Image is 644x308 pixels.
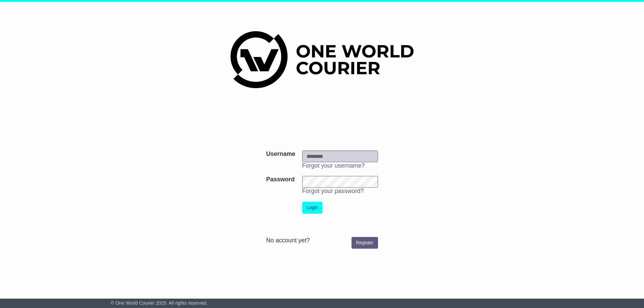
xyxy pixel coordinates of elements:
[302,202,322,213] button: Login
[352,237,378,249] a: Register
[266,150,295,158] label: Username
[266,237,378,244] div: No account yet?
[266,176,294,183] label: Password
[230,31,414,88] img: One World
[302,188,364,194] a: Forgot your password?
[111,300,208,306] span: © One World Courier 2025. All rights reserved.
[302,162,365,169] a: Forgot your username?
